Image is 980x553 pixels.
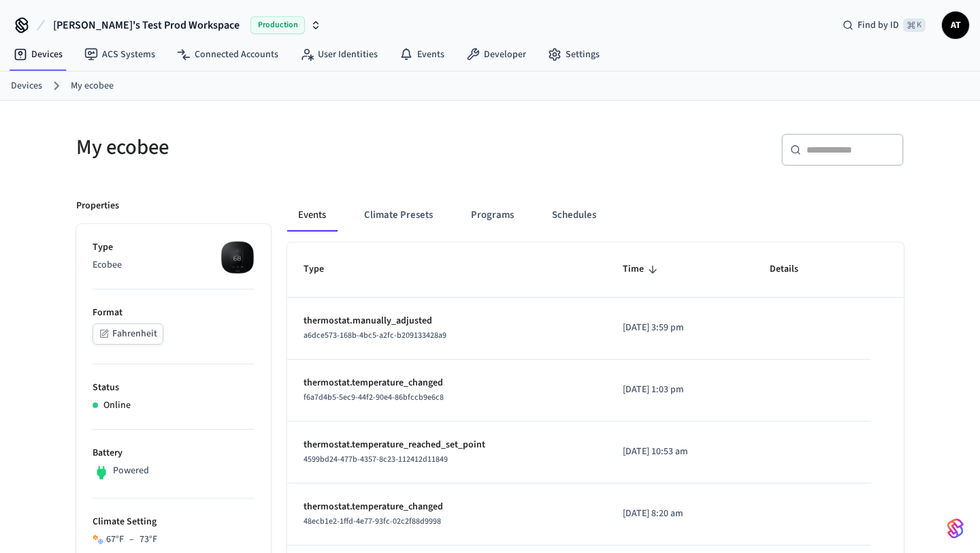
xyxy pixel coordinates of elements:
[770,259,816,280] span: Details
[903,18,926,32] span: ⌘ K
[304,454,448,465] span: 4599bd24-477b-4357-8c23-112412d11849
[623,445,737,459] p: [DATE] 10:53 am
[93,515,255,529] p: Climate Setting
[304,438,590,452] p: thermostat.temperature_reached_set_point
[304,500,590,514] p: thermostat.temperature_changed
[541,199,607,232] button: Schedules
[11,79,42,93] a: Devices
[76,133,482,161] h5: My ecobee
[623,383,737,397] p: [DATE] 1:03 pm
[304,259,342,280] span: Type
[93,306,255,320] p: Format
[93,446,255,460] p: Battery
[3,42,73,67] a: Devices
[304,376,590,390] p: thermostat.temperature_changed
[93,240,255,255] p: Type
[353,199,444,232] button: Climate Presets
[287,199,337,232] button: Events
[389,42,455,67] a: Events
[76,199,119,213] p: Properties
[113,464,149,478] p: Powered
[103,398,131,413] p: Online
[93,258,255,272] p: Ecobee
[93,534,103,545] img: Heat Cool
[832,13,936,37] div: Find by ID⌘ K
[53,17,240,33] span: [PERSON_NAME]'s Test Prod Workspace
[304,392,444,403] span: f6a7d4b5-5ec9-44f2-90e4-86bfccb9e6c8
[220,240,255,274] img: ecobee_lite_3
[455,42,537,67] a: Developer
[73,42,166,67] a: ACS Systems
[943,13,968,37] span: AT
[71,79,114,93] a: My ecobee
[304,314,590,328] p: thermostat.manually_adjusted
[93,381,255,395] p: Status
[623,259,661,280] span: Time
[304,516,441,527] span: 48ecb1e2-1ffd-4e77-93fc-02c2f88d9998
[947,518,964,539] img: SeamLogoGradient.69752ec5.svg
[942,12,969,39] button: AT
[857,18,899,32] span: Find by ID
[460,199,525,232] button: Programs
[106,533,157,547] div: 67 °F 73 °F
[166,42,289,67] a: Connected Accounts
[623,507,737,521] p: [DATE] 8:20 am
[623,321,737,335] p: [DATE] 3:59 pm
[250,16,305,34] span: Production
[129,533,134,547] span: –
[93,323,163,345] button: Fahrenheit
[304,330,446,341] span: a6dce573-168b-4bc5-a2fc-b209133428a9
[289,42,389,67] a: User Identities
[537,42,610,67] a: Settings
